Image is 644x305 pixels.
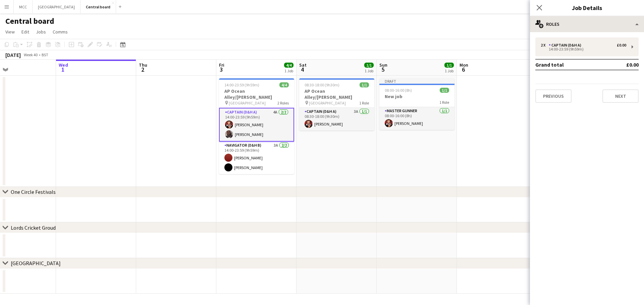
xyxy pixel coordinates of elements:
app-job-card: Draft08:00-16:00 (8h)1/1New job1 RoleMaster Gunner1/108:00-16:00 (8h)[PERSON_NAME] [379,78,454,130]
div: 1 Job [365,68,373,73]
span: View [5,29,15,35]
h3: AP Ocean Alley/[PERSON_NAME] [299,88,374,100]
span: 1 Role [439,100,449,105]
app-card-role: Captain (D&H A)4A2/214:00-23:59 (9h59m)[PERSON_NAME][PERSON_NAME] [219,108,294,142]
span: Mon [460,62,468,68]
span: 3 [218,66,224,73]
div: Captain (D&H A) [549,43,584,48]
span: Fri [219,62,224,68]
div: Roles [530,16,644,32]
span: Week 40 [22,52,39,57]
span: Thu [139,62,147,68]
div: 2 x [541,43,549,48]
span: Wed [59,62,68,68]
app-card-role: Captain (D&H A)3A1/108:30-18:00 (9h30m)[PERSON_NAME] [299,108,374,131]
span: Jobs [36,29,46,35]
a: Comms [50,27,70,36]
span: 6 [459,66,468,73]
div: One Circle Festivals [11,188,56,195]
app-card-role: Master Gunner1/108:00-16:00 (8h)[PERSON_NAME] [379,107,454,130]
button: [GEOGRAPHIC_DATA] [33,0,80,13]
a: Edit [19,27,32,36]
button: Previous [535,89,572,103]
span: 1 [58,66,68,73]
div: 14:00-23:59 (9h59m) [541,48,626,51]
app-job-card: 08:30-18:00 (9h30m)1/1AP Ocean Alley/[PERSON_NAME] [GEOGRAPHIC_DATA]1 RoleCaptain (D&H A)3A1/108:... [299,78,374,131]
span: 1/1 [360,82,369,87]
h3: Job Details [530,3,644,12]
div: [GEOGRAPHIC_DATA] [11,260,61,266]
span: 2 [138,66,147,73]
span: Comms [53,29,68,35]
span: Edit [21,29,29,35]
div: BST [42,52,48,57]
a: Jobs [33,27,49,36]
div: [DATE] [5,52,21,58]
td: Grand total [535,59,607,70]
span: [GEOGRAPHIC_DATA] [309,100,346,105]
span: 1/1 [364,63,374,68]
span: [GEOGRAPHIC_DATA] [229,100,266,105]
app-card-role: Navigator (D&H B)3A2/214:00-23:59 (9h59m)[PERSON_NAME][PERSON_NAME] [219,142,294,174]
h1: Central board [5,16,54,26]
div: Lords Cricket Groud [11,224,56,231]
button: MCC [14,0,33,13]
div: 1 Job [284,68,293,73]
span: 1 Role [359,100,369,105]
app-job-card: 14:00-23:59 (9h59m)4/4AP Ocean Alley/[PERSON_NAME] [GEOGRAPHIC_DATA]2 RolesCaptain (D&H A)4A2/214... [219,78,294,174]
td: £0.00 [607,59,639,70]
div: 1 Job [445,68,453,73]
div: £0.00 [617,43,626,48]
span: 1/1 [440,88,449,93]
a: View [3,27,17,36]
span: 4 [298,66,307,73]
span: 5 [378,66,387,73]
h3: AP Ocean Alley/[PERSON_NAME] [219,88,294,100]
span: 08:00-16:00 (8h) [385,88,412,93]
span: Sun [379,62,387,68]
span: 08:30-18:00 (9h30m) [305,82,339,87]
span: 1/1 [444,63,454,68]
span: 2 Roles [277,100,289,105]
span: 4/4 [279,82,289,87]
span: 14:00-23:59 (9h59m) [224,82,259,87]
h3: New job [379,93,454,99]
div: Draft [379,78,454,84]
span: 4/4 [284,63,293,68]
button: Next [602,89,639,103]
button: Central board [80,0,116,13]
span: Sat [299,62,307,68]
